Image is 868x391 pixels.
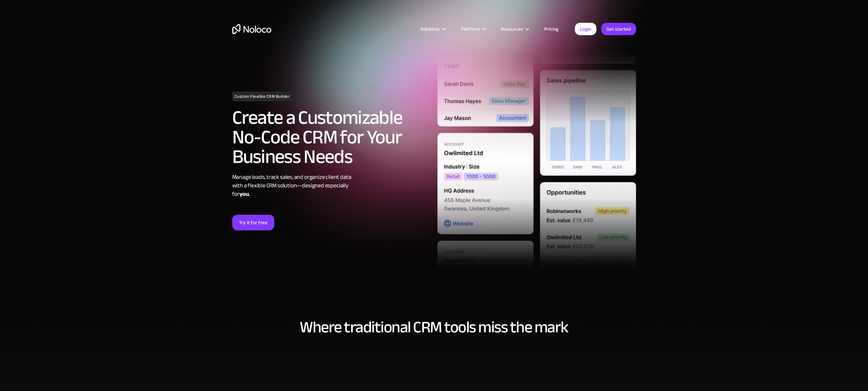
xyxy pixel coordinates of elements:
div: Platform [461,25,480,33]
div: Resources [501,25,523,33]
a: Pricing [536,25,567,33]
a: Try it for free [232,215,274,230]
div: Platform [453,25,493,33]
h2: Where traditional CRM tools miss the mark [232,318,636,336]
div: Solutions [420,25,440,33]
a: Get started [601,23,636,35]
div: Resources [493,25,536,33]
h1: Custom Flexible CRM Builder [232,92,292,101]
strong: you. [239,189,250,199]
h2: Create a Customizable No-Code CRM for Your Business Needs [232,108,431,167]
a: home [232,24,271,34]
div: Manage leads, track sales, and organize client data with a flexible CRM solution—designed especia... [232,173,431,198]
div: Solutions [412,25,453,33]
a: Login [575,23,596,35]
